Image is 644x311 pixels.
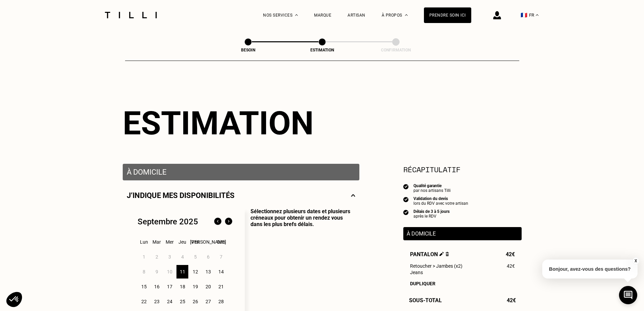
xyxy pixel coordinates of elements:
p: J‘indique mes disponibilités [127,191,235,200]
div: Septembre 2025 [138,217,198,226]
span: Retoucher > Jambes (x2) [410,263,462,269]
img: icon list info [403,183,409,190]
div: 26 [189,295,201,308]
div: 11 [176,265,188,279]
div: 22 [138,295,150,308]
img: Logo du service de couturière Tilli [102,12,159,18]
a: Prendre soin ici [424,7,471,23]
div: Délais de 3 à 5 jours [413,209,450,214]
span: 42€ [507,297,516,304]
div: 25 [176,295,188,308]
div: Qualité garantie [413,183,451,188]
span: 42€ [506,251,515,258]
div: 21 [215,280,227,293]
p: Bonjour, avez-vous des questions? [542,260,638,279]
img: Menu déroulant [295,14,298,16]
img: Mois suivant [223,216,234,227]
div: 23 [151,295,163,308]
img: Éditer [439,252,444,256]
div: Validation du devis [413,196,468,201]
div: 12 [189,265,201,279]
div: par nos artisans Tilli [413,188,451,193]
div: 18 [176,280,188,293]
img: Supprimer [446,252,449,256]
img: icon list info [403,209,409,215]
div: 28 [215,295,227,308]
p: À domicile [127,168,355,176]
div: Besoin [214,48,282,52]
div: 16 [151,280,163,293]
div: 13 [202,265,214,279]
a: Marque [314,13,331,18]
span: Pantalon [410,251,449,258]
div: Sous-Total [403,297,522,304]
img: Mois précédent [212,216,223,227]
div: Confirmation [362,48,430,52]
div: 17 [164,280,175,293]
button: X [632,257,639,265]
div: 27 [202,295,214,308]
img: svg+xml;base64,PHN2ZyBmaWxsPSJub25lIiBoZWlnaHQ9IjE0IiB2aWV3Qm94PSIwIDAgMjggMTQiIHdpZHRoPSIyOCIgeG... [351,191,355,200]
div: après le RDV [413,214,450,219]
span: 42€ [507,263,515,269]
span: 🇫🇷 [521,12,527,18]
img: icône connexion [493,11,501,19]
div: Estimation [288,48,356,52]
div: lors du RDV avec votre artisan [413,201,468,206]
p: À domicile [407,230,518,237]
span: Jeans [410,270,423,275]
img: icon list info [403,196,409,202]
section: Récapitulatif [403,164,522,175]
img: Menu déroulant à propos [405,14,408,16]
div: 14 [215,265,227,279]
div: 15 [138,280,150,293]
div: Estimation [123,104,522,142]
div: 20 [202,280,214,293]
div: Dupliquer [410,281,515,286]
img: menu déroulant [536,14,539,16]
div: 24 [164,295,175,308]
a: Artisan [348,13,365,18]
div: 19 [189,280,201,293]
